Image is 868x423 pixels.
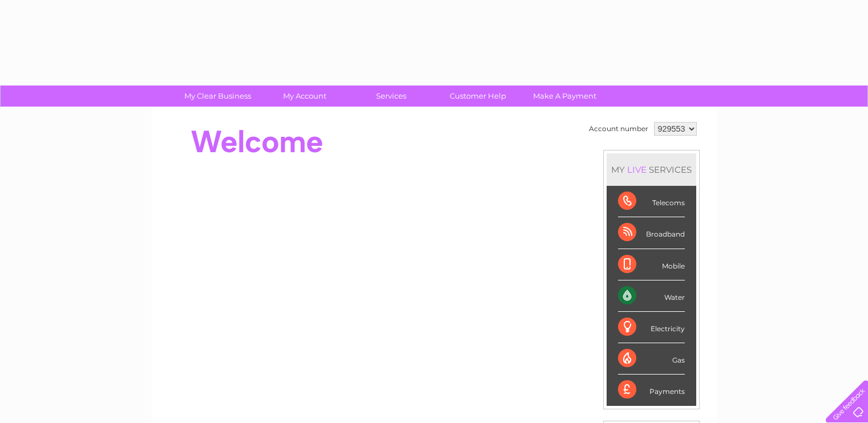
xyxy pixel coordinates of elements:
[618,249,685,280] div: Mobile
[431,86,525,107] a: Customer Help
[625,164,649,175] div: LIVE
[618,375,685,405] div: Payments
[257,86,352,107] a: My Account
[618,280,685,312] div: Water
[618,343,685,375] div: Gas
[618,312,685,343] div: Electricity
[171,86,265,107] a: My Clear Business
[586,119,651,139] td: Account number
[618,217,685,249] div: Broadband
[618,186,685,217] div: Telecoms
[518,86,612,107] a: Make A Payment
[607,153,696,186] div: MY SERVICES
[344,86,438,107] a: Services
